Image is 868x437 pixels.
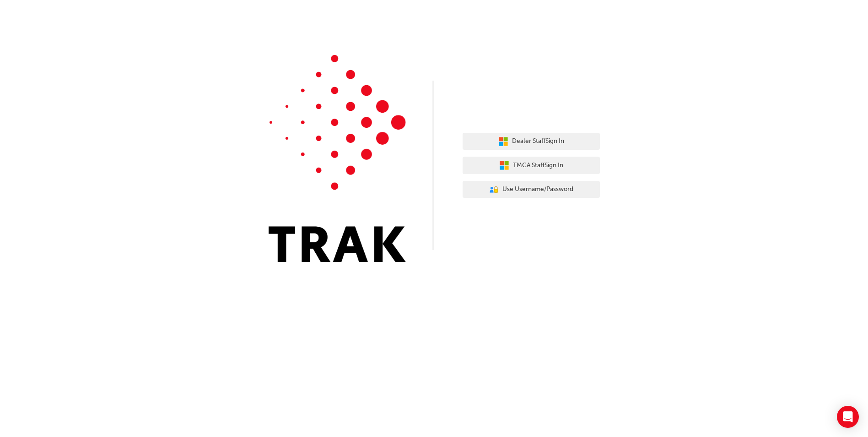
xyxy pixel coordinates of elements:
button: Dealer StaffSign In [463,133,600,150]
button: TMCA StaffSign In [463,157,600,174]
button: Use Username/Password [463,181,600,198]
span: Use Username/Password [502,184,573,195]
span: TMCA Staff Sign In [513,160,563,171]
img: Trak [269,55,406,262]
span: Dealer Staff Sign In [512,136,564,147]
div: Open Intercom Messenger [837,406,859,428]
